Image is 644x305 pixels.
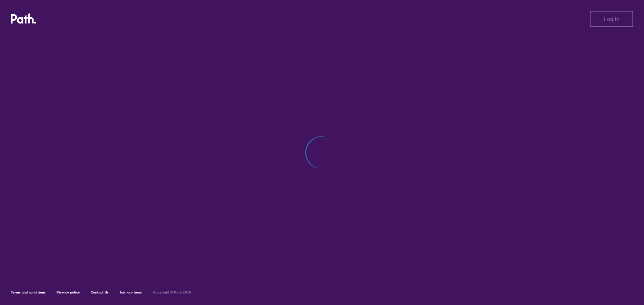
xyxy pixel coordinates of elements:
a: Terms and conditions [11,290,46,295]
h6: Copyright © Path 2018 [153,290,191,295]
a: Contact Us [91,290,109,295]
a: Privacy policy [57,290,80,295]
span: Log in [604,16,619,22]
a: Join our team [120,290,142,295]
button: Log in [590,11,633,27]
